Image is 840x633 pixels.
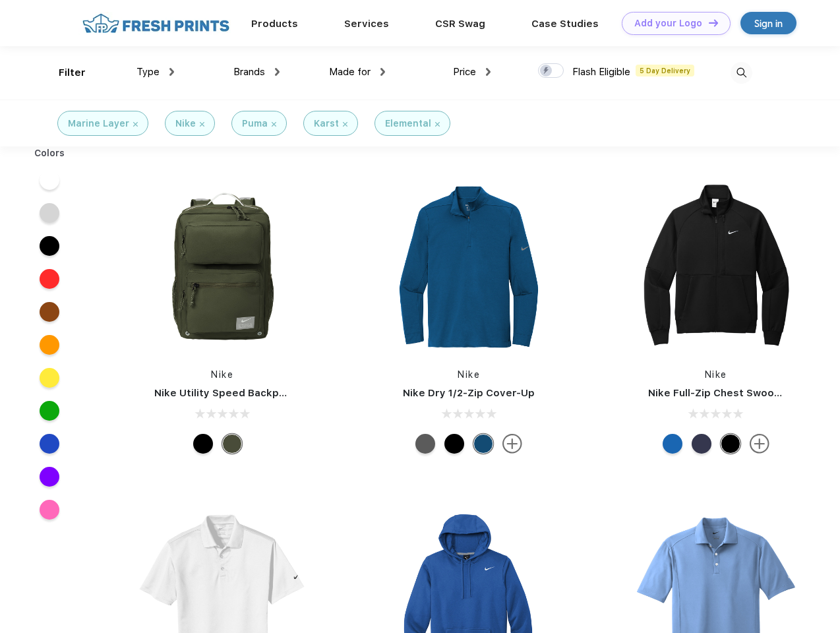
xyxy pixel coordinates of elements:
[754,16,783,31] div: Sign in
[709,19,718,26] img: DT
[233,66,265,78] span: Brands
[136,66,160,78] span: Type
[193,434,213,454] div: Black
[68,117,129,131] div: Marine Layer
[444,434,464,454] div: Black
[380,68,385,76] img: dropdown.png
[634,18,702,29] div: Add your Logo
[169,68,174,76] img: dropdown.png
[314,117,339,131] div: Karst
[403,387,535,399] a: Nike Dry 1/2-Zip Cover-Up
[705,369,727,380] a: Nike
[648,387,824,399] a: Nike Full-Zip Chest Swoosh Jacket
[486,68,491,76] img: dropdown.png
[473,434,493,454] div: Gym Blue
[222,434,242,454] div: Cargo Khaki
[435,122,440,127] img: filter_cancel.svg
[329,66,371,78] span: Made for
[572,66,630,78] span: Flash Eligible
[133,122,138,127] img: filter_cancel.svg
[272,122,276,127] img: filter_cancel.svg
[502,434,522,454] img: more.svg
[636,65,694,76] span: 5 Day Delivery
[24,146,75,160] div: Colors
[740,12,796,34] a: Sign in
[211,369,233,380] a: Nike
[458,369,480,380] a: Nike
[731,62,752,84] img: desktop_search.svg
[692,434,711,454] div: Midnight Navy
[251,18,298,30] a: Products
[381,179,556,355] img: func=resize&h=266
[750,434,769,454] img: more.svg
[385,117,431,131] div: Elemental
[154,387,297,399] a: Nike Utility Speed Backpack
[628,179,804,355] img: func=resize&h=266
[78,12,233,35] img: fo%20logo%202.webp
[453,66,476,78] span: Price
[344,18,389,30] a: Services
[135,179,310,355] img: func=resize&h=266
[415,434,435,454] div: Black Heather
[343,122,347,127] img: filter_cancel.svg
[663,434,682,454] div: Royal
[59,65,86,80] div: Filter
[200,122,204,127] img: filter_cancel.svg
[242,117,268,131] div: Puma
[275,68,280,76] img: dropdown.png
[721,434,740,454] div: Black
[175,117,196,131] div: Nike
[435,18,485,30] a: CSR Swag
